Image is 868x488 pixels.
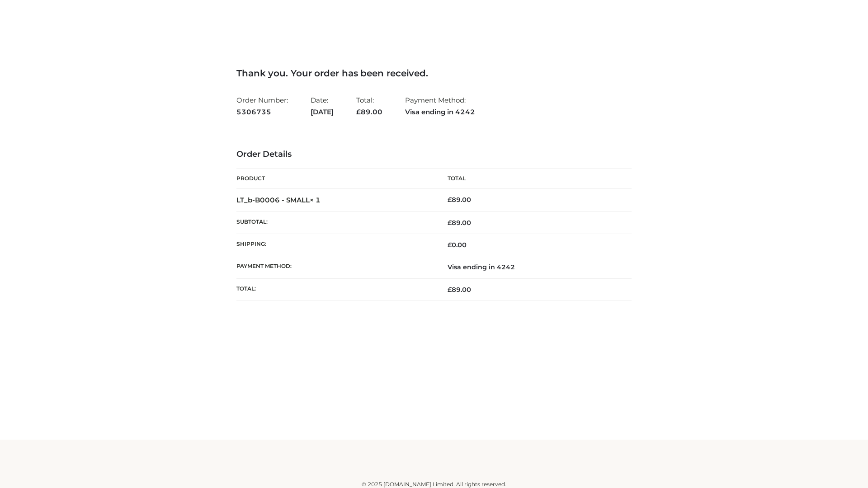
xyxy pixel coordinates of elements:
span: £ [448,241,452,249]
li: Total: [356,92,382,120]
strong: 5306735 [236,106,288,118]
h3: Thank you. Your order has been received. [236,68,632,79]
span: 89.00 [356,108,382,116]
th: Subtotal: [236,211,434,234]
bdi: 89.00 [448,196,471,204]
strong: × 1 [310,196,321,204]
strong: [DATE] [311,106,334,118]
th: Total [434,169,632,189]
h3: Order Details [236,150,632,160]
span: £ [356,108,361,116]
span: 89.00 [448,219,471,227]
th: Product [236,169,434,189]
th: Payment method: [236,256,434,278]
li: Order Number: [236,92,288,120]
td: Visa ending in 4242 [434,256,632,278]
span: £ [448,196,452,204]
li: Date: [311,92,334,120]
li: Payment Method: [405,92,475,120]
strong: Visa ending in 4242 [405,106,475,118]
bdi: 0.00 [448,241,467,249]
span: £ [448,219,452,227]
strong: LT_b-B0006 - SMALL [236,196,321,204]
span: £ [448,286,452,294]
th: Total: [236,278,434,300]
th: Shipping: [236,234,434,256]
span: 89.00 [448,286,471,294]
